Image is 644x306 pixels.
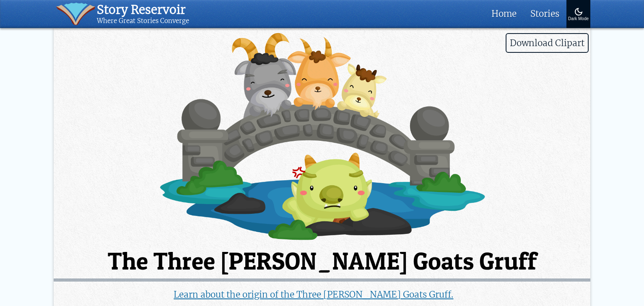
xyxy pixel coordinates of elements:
img: Billy Goats Gruff laughing at troll in the water. [54,31,590,241]
div: Where Great Stories Converge [97,17,189,25]
img: Turn On Dark Mode [574,7,584,17]
img: icon of book with waver spilling out. [56,3,95,25]
h1: The Three [PERSON_NAME] Goats Gruff [54,249,590,273]
a: Download Clipart [54,232,590,244]
a: Learn about the origin of the Three [PERSON_NAME] Goats Gruff. [174,289,453,300]
div: Dark Mode [568,17,589,21]
span: Download Clipart [506,33,589,53]
div: Story Reservoir [97,3,189,17]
